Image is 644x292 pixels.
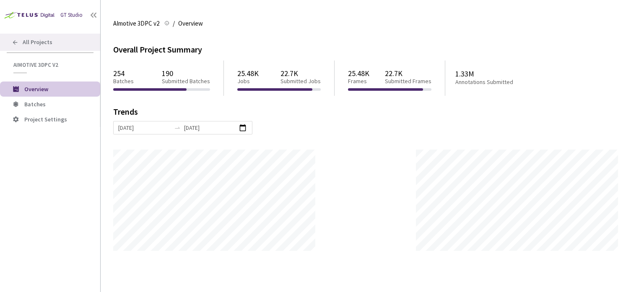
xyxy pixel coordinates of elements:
span: swap-right [174,124,181,131]
p: Annotations Submitted [455,79,546,86]
span: Overview [178,18,203,29]
div: Trends [113,108,620,121]
div: Overall Project Summary [113,44,631,56]
span: Overview [24,85,48,93]
p: 1.33M [455,69,546,78]
div: GT Studio [60,11,83,19]
p: 25.48K [348,69,369,78]
input: End date [184,123,236,132]
span: AImotive 3DPC v2 [113,18,159,29]
p: Jobs [237,78,259,85]
p: Submitted Jobs [280,78,321,85]
p: 254 [113,69,134,78]
p: Frames [348,78,369,85]
p: 22.7K [280,69,321,78]
li: / [173,18,175,29]
span: All Projects [23,39,52,46]
span: AImotive 3DPC v2 [13,61,88,68]
p: Submitted Batches [162,78,210,85]
p: Batches [113,78,134,85]
input: Start date [118,123,171,132]
p: 22.7K [385,69,431,78]
p: 190 [162,69,210,78]
span: to [174,124,181,131]
p: 25.48K [237,69,259,78]
p: Submitted Frames [385,78,431,85]
span: Project Settings [24,116,67,123]
span: Batches [24,100,46,108]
